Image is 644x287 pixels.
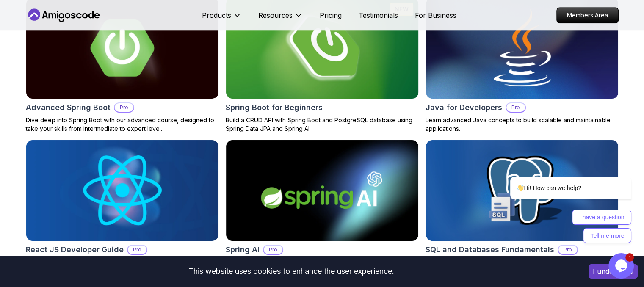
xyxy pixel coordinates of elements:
p: Pro [128,246,146,254]
h2: Spring AI [226,244,260,256]
button: Products [202,10,241,27]
p: Build a CRUD API with Spring Boot and PostgreSQL database using Spring Data JPA and Spring AI [226,116,419,133]
img: Spring AI card [226,140,418,241]
button: Resources [258,10,303,27]
p: Learn advanced Java concepts to build scalable and maintainable applications. [426,116,619,133]
h2: Advanced Spring Boot [26,102,111,113]
img: SQL and Databases Fundamentals card [426,140,618,241]
a: Spring AI cardSpring AIProWelcome to the Spring AI course! Learn to build intelligent application... [226,140,419,275]
a: Members Area [556,7,619,23]
p: Members Area [557,8,618,23]
a: React JS Developer Guide cardReact JS Developer GuideProLearn ReactJS from the ground up and mast... [26,140,219,275]
p: Pro [115,103,133,112]
p: Resources [258,10,293,20]
p: Products [202,10,231,20]
a: SQL and Databases Fundamentals cardSQL and Databases FundamentalsProMaster SQL and database funda... [426,140,619,275]
iframe: chat widget [608,253,636,279]
iframe: chat widget [483,100,636,249]
div: This website uses cookies to enhance the user experience. [6,262,576,281]
p: Dive deep into Spring Boot with our advanced course, designed to take your skills from intermedia... [26,116,219,133]
a: For Business [415,10,456,20]
h2: Java for Developers [426,102,502,113]
h2: React JS Developer Guide [26,244,124,256]
a: Testimonials [359,10,398,20]
p: Pro [264,246,282,254]
p: Pro [558,246,577,254]
h2: Spring Boot for Beginners [226,102,323,113]
img: React JS Developer Guide card [26,140,218,241]
button: Accept cookies [589,264,638,279]
h2: SQL and Databases Fundamentals [426,244,554,256]
a: Pricing [320,10,342,20]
